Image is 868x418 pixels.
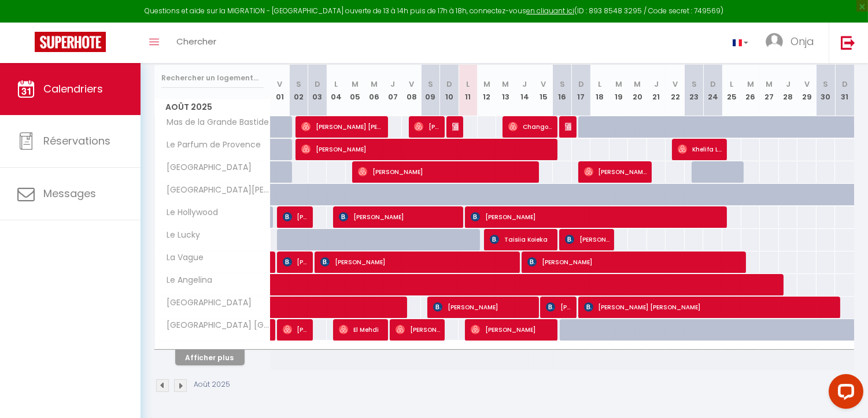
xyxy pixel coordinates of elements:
abbr: V [541,79,546,90]
th: 30 [817,65,836,116]
th: 11 [459,65,478,116]
img: ... [766,33,783,50]
th: 03 [308,65,327,116]
th: 19 [610,65,629,116]
th: 06 [364,65,383,116]
th: 13 [496,65,515,116]
span: Chercher [176,35,216,47]
th: 24 [703,65,722,116]
abbr: S [296,79,301,90]
th: 25 [722,65,741,116]
th: 05 [346,65,365,116]
span: Le Hollywood [157,206,221,219]
abbr: J [522,79,527,90]
span: [PERSON_NAME] [433,296,535,318]
span: [PERSON_NAME] [339,206,460,228]
abbr: L [334,79,338,90]
p: Août 2025 [194,379,230,390]
span: [PERSON_NAME] [527,251,744,273]
abbr: D [578,79,584,90]
abbr: V [804,79,810,90]
abbr: J [654,79,659,90]
abbr: V [673,79,678,90]
span: Mas de la Grande Bastide [157,116,272,129]
abbr: S [428,79,433,90]
abbr: V [277,79,282,90]
abbr: M [371,79,378,90]
span: [PERSON_NAME] [414,116,439,138]
span: La Vague [157,251,207,264]
span: [PERSON_NAME] [396,319,440,341]
abbr: J [390,79,395,90]
button: Afficher plus [175,350,245,365]
span: [PERSON_NAME] [283,251,308,273]
th: 15 [534,65,553,116]
a: ... Onja [757,23,829,63]
span: Réservations [43,134,110,148]
span: [GEOGRAPHIC_DATA][PERSON_NAME] [157,184,272,197]
th: 14 [515,65,534,116]
th: 18 [590,65,610,116]
a: Chercher [168,23,225,63]
abbr: S [560,79,565,90]
abbr: D [315,79,320,90]
abbr: M [615,79,622,90]
th: 17 [572,65,591,116]
th: 08 [402,65,421,116]
abbr: L [466,79,470,90]
span: [PERSON_NAME] [PERSON_NAME] [584,296,839,318]
span: [PERSON_NAME] [283,206,308,228]
span: [PERSON_NAME] [283,319,308,341]
abbr: S [692,79,697,90]
th: 07 [383,65,402,116]
span: Changos Bayas [508,116,553,138]
span: [PERSON_NAME] [584,161,648,183]
abbr: S [823,79,829,90]
span: Le Parfum de Provence [157,139,264,151]
abbr: L [598,79,601,90]
abbr: M [747,79,754,90]
abbr: D [842,79,848,90]
th: 23 [685,65,704,116]
th: 22 [666,65,685,116]
th: 31 [835,65,854,116]
span: Taisiia Koieka [490,228,553,250]
abbr: D [710,79,716,90]
iframe: LiveChat chat widget [819,369,868,418]
th: 29 [797,65,817,116]
span: [PERSON_NAME] [471,319,553,341]
th: 20 [628,65,647,116]
th: 28 [779,65,798,116]
span: Calendriers [43,82,103,96]
th: 10 [440,65,459,116]
span: El Mehdi [339,319,383,341]
th: 02 [289,65,308,116]
th: 26 [741,65,760,116]
th: 04 [327,65,346,116]
span: [PERSON_NAME] [565,116,571,138]
span: [PERSON_NAME] [471,206,725,228]
span: Août 2025 [155,99,270,116]
span: Messages [43,186,96,201]
abbr: M [352,79,359,90]
abbr: L [730,79,733,90]
th: 21 [647,65,666,116]
th: 12 [478,65,497,116]
span: Le Angelina [157,274,216,287]
span: [PERSON_NAME] [PERSON_NAME] [301,116,384,138]
span: [PERSON_NAME] [565,228,610,250]
abbr: D [446,79,452,90]
th: 01 [271,65,290,116]
abbr: M [766,79,773,90]
img: Super Booking [35,32,106,52]
abbr: V [409,79,414,90]
abbr: M [503,79,509,90]
th: 09 [421,65,440,116]
input: Rechercher un logement... [161,68,264,88]
th: 16 [553,65,572,116]
abbr: J [786,79,791,90]
span: [GEOGRAPHIC_DATA] [157,161,255,174]
span: [PERSON_NAME] [301,138,556,160]
a: en cliquant ici [526,6,574,16]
